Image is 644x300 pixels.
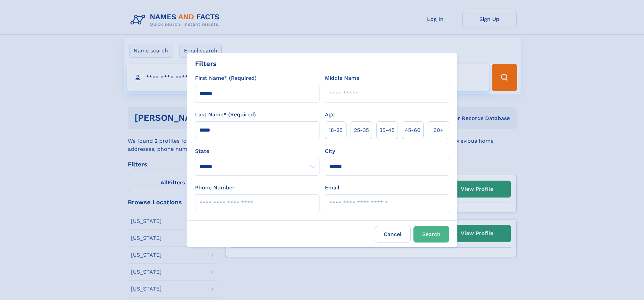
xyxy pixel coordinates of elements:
label: City [325,147,335,155]
label: Age [325,111,335,119]
label: State [195,147,319,155]
div: Filters [195,59,217,69]
label: Cancel [375,226,411,243]
label: Middle Name [325,74,359,82]
span: 35‑45 [379,126,395,134]
span: 18‑25 [329,126,342,134]
span: 45‑60 [405,126,421,134]
label: Last Name* (Required) [195,111,256,119]
label: First Name* (Required) [195,74,257,82]
label: Phone Number [195,184,235,192]
button: Search [413,226,449,243]
label: Email [325,184,339,192]
span: 25‑35 [354,126,369,134]
span: 60+ [433,126,444,134]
